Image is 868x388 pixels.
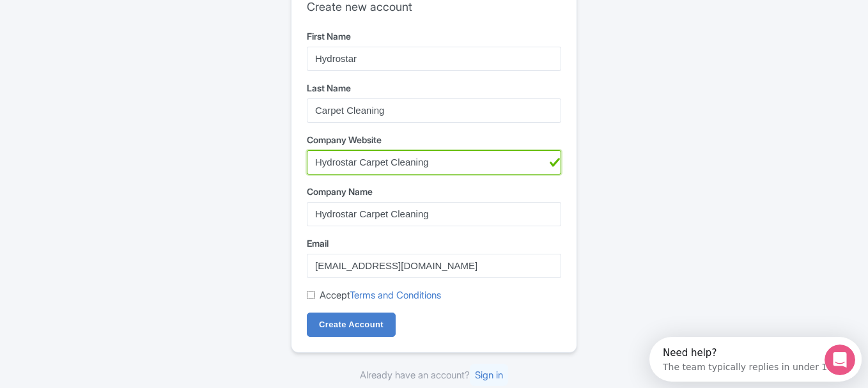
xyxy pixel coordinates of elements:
label: First Name [307,29,561,43]
a: Terms and Conditions [350,289,441,301]
label: Company Website [307,133,561,146]
label: Accept [320,288,441,303]
label: Company Name [307,185,561,198]
iframe: Intercom live chat [825,345,855,375]
div: Open Intercom Messenger [5,5,224,40]
a: Sign in [470,364,508,386]
input: username@example.com [307,254,561,278]
div: The team typically replies in under 1m [13,21,187,35]
label: Last Name [307,81,561,95]
div: Already have an account? [291,368,577,383]
iframe: Intercom live chat discovery launcher [649,337,862,382]
label: Email [307,237,561,250]
input: Create Account [307,313,396,337]
div: Need help? [13,11,187,21]
input: example.com [307,150,561,175]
